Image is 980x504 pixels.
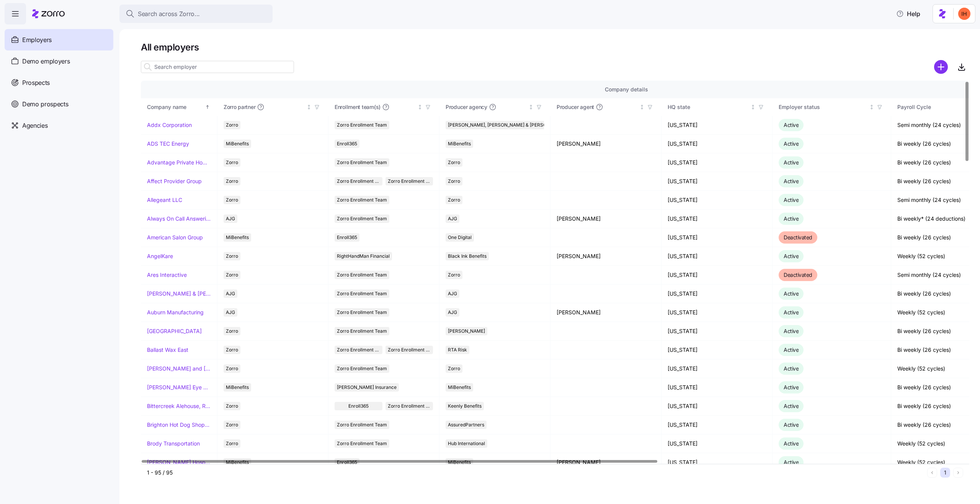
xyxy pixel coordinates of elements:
[927,468,937,478] button: Previous page
[784,328,799,334] span: Active
[784,197,799,203] span: Active
[147,421,211,429] a: Brighton Hot Dog Shoppe
[5,72,113,93] a: Prospects
[226,233,249,242] span: MiBenefits
[337,177,380,185] span: Zorro Enrollment Team
[226,346,238,354] span: Zorro
[448,196,460,204] span: Zorro
[226,289,235,298] span: AJG
[337,140,357,148] span: Enroll365
[147,103,204,111] div: Company name
[934,60,948,74] svg: add icon
[348,402,369,410] span: Enroll365
[337,421,387,429] span: Zorro Enrollment Team
[661,397,773,416] td: [US_STATE]
[448,308,457,317] span: AJG
[306,104,312,110] div: Not sorted
[226,308,235,317] span: AJG
[661,303,773,322] td: [US_STATE]
[773,98,891,116] th: Employer statusNot sorted
[448,121,567,129] span: [PERSON_NAME], [PERSON_NAME] & [PERSON_NAME]
[138,9,200,19] span: Search across Zorro...
[224,103,255,111] span: Zorro partner
[661,153,773,172] td: [US_STATE]
[417,104,423,110] div: Not sorted
[784,178,799,184] span: Active
[226,121,238,129] span: Zorro
[337,383,397,392] span: [PERSON_NAME] Insurance
[639,104,645,110] div: Not sorted
[141,61,294,73] input: Search employer
[661,172,773,191] td: [US_STATE]
[661,434,773,453] td: [US_STATE]
[226,364,238,373] span: Zorro
[147,365,211,372] a: [PERSON_NAME] and [PERSON_NAME]'s Furniture
[784,309,799,315] span: Active
[388,346,431,354] span: Zorro Enrollment Experts
[5,115,113,136] a: Agencies
[141,41,969,53] h1: All employers
[661,210,773,228] td: [US_STATE]
[550,247,661,266] td: [PERSON_NAME]
[226,140,249,148] span: MiBenefits
[550,303,661,322] td: [PERSON_NAME]
[784,440,799,447] span: Active
[784,384,799,390] span: Active
[557,103,594,111] span: Producer agent
[147,327,202,335] a: [GEOGRAPHIC_DATA]
[661,416,773,434] td: [US_STATE]
[147,271,187,279] a: Ares Interactive
[784,346,799,353] span: Active
[226,458,249,467] span: MiBenefits
[337,121,387,129] span: Zorro Enrollment Team
[661,359,773,378] td: [US_STATE]
[439,98,550,116] th: Producer agencyNot sorted
[661,453,773,472] td: [US_STATE]
[147,346,188,354] a: Ballast Wax East
[147,290,211,298] a: [PERSON_NAME] & [PERSON_NAME]'s
[22,99,69,109] span: Demo prospects
[226,177,238,185] span: Zorro
[147,234,203,241] a: American Salon Group
[147,252,173,260] a: AngelKare
[784,272,812,278] span: Deactivated
[550,135,661,153] td: [PERSON_NAME]
[337,271,387,279] span: Zorro Enrollment Team
[337,364,387,373] span: Zorro Enrollment Team
[337,289,387,298] span: Zorro Enrollment Team
[337,215,387,223] span: Zorro Enrollment Team
[784,234,812,241] span: Deactivated
[661,116,773,135] td: [US_STATE]
[550,98,661,116] th: Producer agentNot sorted
[784,140,799,147] span: Active
[661,378,773,397] td: [US_STATE]
[784,403,799,409] span: Active
[328,98,439,116] th: Enrollment team(s)Not sorted
[448,158,460,167] span: Zorro
[784,215,799,222] span: Active
[661,285,773,303] td: [US_STATE]
[226,421,238,429] span: Zorro
[668,103,749,111] div: HQ state
[448,402,482,410] span: Keenly Benefits
[141,98,217,116] th: Company nameSorted ascending
[226,439,238,448] span: Zorro
[528,104,534,110] div: Not sorted
[337,233,357,242] span: Enroll365
[784,365,799,372] span: Active
[226,215,235,223] span: AJG
[784,159,799,166] span: Active
[147,384,211,391] a: [PERSON_NAME] Eye Associates
[337,458,357,467] span: Enroll365
[550,210,661,228] td: [PERSON_NAME]
[205,104,210,110] div: Sorted ascending
[337,308,387,317] span: Zorro Enrollment Team
[448,177,460,185] span: Zorro
[869,104,874,110] div: Not sorted
[448,271,460,279] span: Zorro
[784,122,799,128] span: Active
[661,341,773,359] td: [US_STATE]
[147,402,211,410] a: Bittercreek Alehouse, Red Feather Lounge, Diablo & Sons Saloon
[661,98,773,116] th: HQ stateNot sorted
[958,8,970,20] img: f3711480c2c985a33e19d88a07d4c111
